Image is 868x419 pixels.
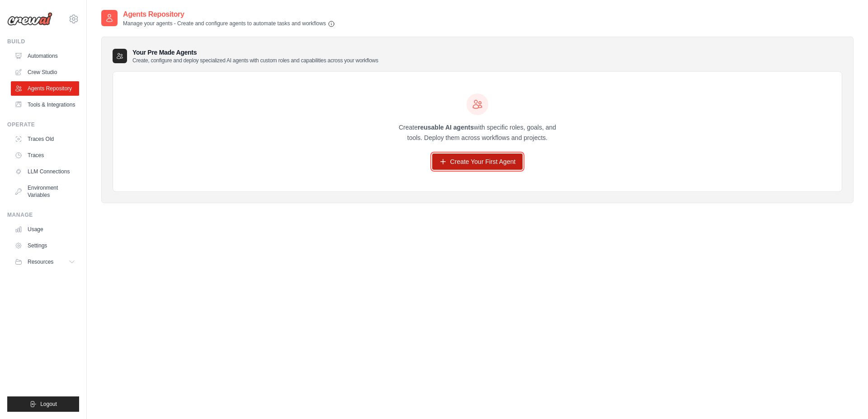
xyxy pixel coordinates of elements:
p: Create with specific roles, goals, and tools. Deploy them across workflows and projects. [391,122,564,143]
a: Traces [11,148,79,163]
a: Traces Old [11,132,79,146]
a: Crew Studio [11,65,79,79]
h3: Your Pre Made Agents [132,48,378,64]
div: Manage [7,211,79,219]
a: LLM Connections [11,164,79,179]
a: Agents Repository [11,81,79,96]
a: Usage [11,222,79,237]
p: Create, configure and deploy specialized AI agents with custom roles and capabilities across your... [132,57,378,64]
span: Logout [40,400,57,408]
a: Automations [11,49,79,63]
div: Build [7,38,79,45]
div: Operate [7,121,79,128]
a: Settings [11,238,79,253]
p: Manage your agents - Create and configure agents to automate tasks and workflows [123,20,335,28]
button: Resources [11,255,79,269]
a: Tools & Integrations [11,98,79,112]
span: Resources [28,258,53,265]
h2: Agents Repository [123,9,335,20]
a: Environment Variables [11,181,79,202]
button: Logout [7,396,79,412]
a: Create Your First Agent [432,154,523,170]
img: Logo [7,12,52,26]
strong: reusable AI agents [418,124,474,131]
